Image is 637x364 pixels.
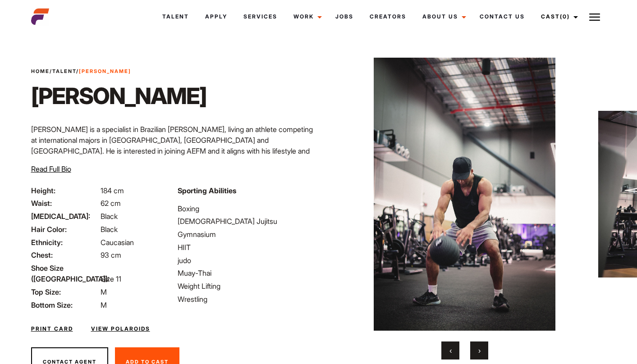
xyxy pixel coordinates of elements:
[101,199,121,208] span: 62 cm
[101,250,121,259] span: 93 cm
[31,198,99,209] span: Waist:
[31,211,99,222] span: [MEDICAL_DATA]:
[31,263,99,284] span: Shoe Size ([GEOGRAPHIC_DATA]):
[235,5,285,29] a: Services
[362,5,414,29] a: Creators
[31,82,206,109] h1: [PERSON_NAME]
[285,5,327,29] a: Work
[449,346,452,355] span: Previous
[154,5,197,29] a: Talent
[31,300,99,310] span: Bottom Size:
[178,203,313,214] li: Boxing
[31,287,99,297] span: Top Size:
[31,325,73,333] a: Print Card
[327,5,362,29] a: Jobs
[79,68,131,74] strong: [PERSON_NAME]
[178,294,313,305] li: Wrestling
[52,68,76,74] a: Talent
[101,212,118,221] span: Black
[101,287,107,296] span: M
[101,186,124,195] span: 184 cm
[31,164,71,174] button: Read Full Bio
[101,225,118,234] span: Black
[478,346,481,355] span: Next
[31,8,49,26] img: cropped-aefm-brand-fav-22-square.png
[101,274,121,283] span: Size 11
[91,325,150,333] a: View Polaroids
[414,5,472,29] a: About Us
[31,68,50,74] a: Home
[101,300,107,309] span: M
[589,12,600,23] img: Burger icon
[31,237,99,248] span: Ethnicity:
[560,13,570,20] span: (0)
[178,186,236,195] strong: Sporting Abilities
[533,5,583,29] a: Cast(0)
[472,5,533,29] a: Contact Us
[101,238,134,247] span: Caucasian
[178,281,313,291] li: Weight Lifting
[31,124,313,167] p: [PERSON_NAME] is a specialist in Brazilian [PERSON_NAME], living an athlete competing at internat...
[31,68,131,75] span: / /
[31,224,99,235] span: Hair Color:
[178,255,313,266] li: judo
[197,5,235,29] a: Apply
[31,250,99,260] span: Chest:
[31,185,99,196] span: Height:
[178,216,313,227] li: [DEMOGRAPHIC_DATA] Jujitsu
[178,242,313,253] li: HIIT
[178,268,313,278] li: Muay-Thai
[178,229,313,240] li: Gymnasium
[31,164,71,173] span: Read Full Bio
